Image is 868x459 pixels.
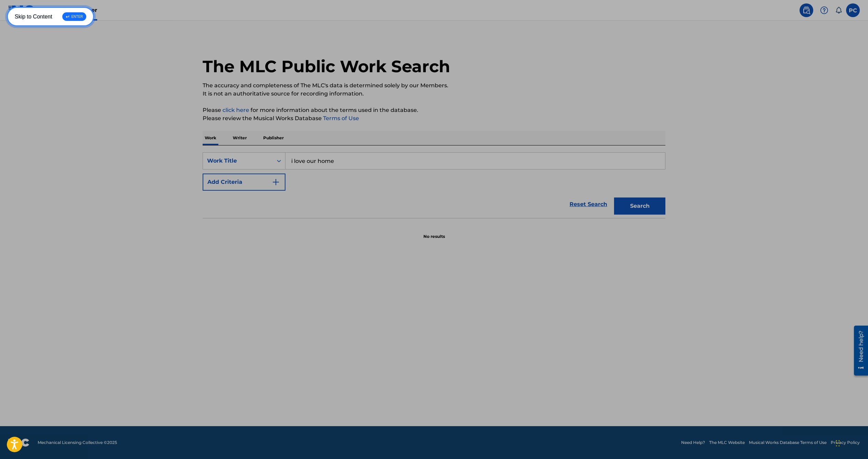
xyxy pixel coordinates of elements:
p: Writer [231,131,249,145]
a: Privacy Policy [831,439,860,446]
a: Musical Works Database Terms of Use [749,439,827,446]
a: Public Search [800,3,813,17]
p: Please review the Musical Works Database [203,114,665,123]
img: logo [8,438,29,447]
h1: The MLC Public Work Search [203,56,450,77]
img: MLC Logo [8,5,35,15]
span: Member [73,6,97,14]
p: Please for more information about the terms used in the database. [203,106,665,114]
p: It is not an authoritative source for recording information. [203,90,665,98]
img: help [820,6,828,14]
p: Work [203,131,218,145]
p: The accuracy and completeness of The MLC's data is determined solely by our Members. [203,81,665,90]
a: Need Help? [681,439,705,446]
img: 9d2ae6d4665cec9f34b9.svg [272,178,280,186]
img: search [802,6,810,14]
button: Add Criteria [203,174,285,191]
form: Search Form [203,152,665,218]
div: Notifications [835,7,842,14]
a: Reset Search [566,197,611,212]
iframe: Chat Widget [834,426,868,459]
span: Mechanical Licensing Collective © 2025 [38,439,117,446]
div: User Menu [846,3,860,17]
p: No results [423,225,445,240]
iframe: Resource Center [849,323,868,378]
a: click here [222,107,249,113]
div: Drag [836,433,840,454]
a: The MLC Website [709,439,745,446]
img: Top Rightsholder [61,6,69,14]
div: Help [817,3,831,17]
p: Publisher [261,131,286,145]
button: Search [614,197,665,215]
a: Terms of Use [322,115,359,122]
div: Work Title [207,157,269,165]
